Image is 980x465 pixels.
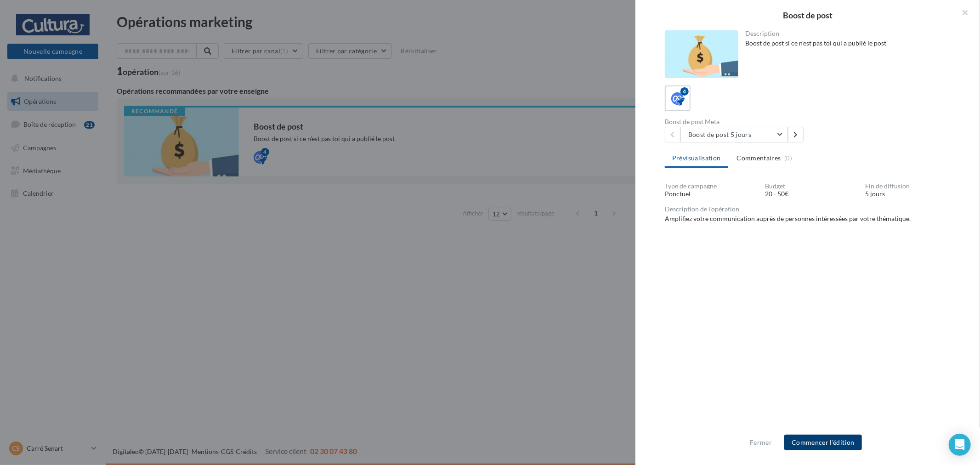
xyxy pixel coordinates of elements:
[949,434,971,456] div: Open Intercom Messenger
[737,153,781,163] span: Commentaires
[665,183,758,189] div: Type de campagne
[650,11,965,19] div: Boost de post
[665,206,958,212] div: Description de l’opération
[784,154,792,162] span: (0)
[746,39,951,48] div: Boost de post si ce n'est pas toi qui a publié le post
[865,183,958,189] div: Fin de diffusion
[680,127,788,142] button: Boost de post 5 jours
[746,437,776,448] button: Fermer
[680,87,689,96] div: 4
[865,189,958,198] div: 5 jours
[784,435,862,450] button: Commencer l'édition
[765,189,858,198] div: 20 - 50€
[665,214,958,223] div: Amplifiez votre communication auprès de personnes intéressées par votre thématique.
[665,189,758,198] div: Ponctuel
[765,183,858,189] div: Budget
[665,119,808,125] div: Boost de post Meta
[746,30,951,37] div: Description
